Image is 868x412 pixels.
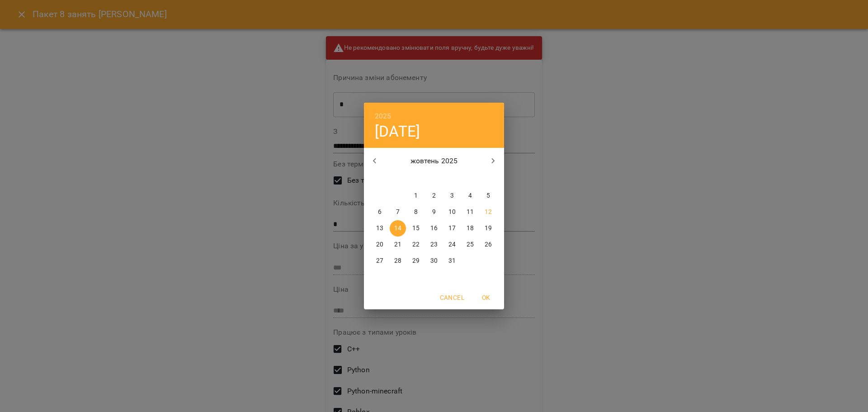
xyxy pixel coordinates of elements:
p: 8 [414,208,418,217]
p: 2 [432,191,436,200]
button: 1 [408,188,424,204]
button: 23 [426,237,442,253]
button: 12 [480,204,496,220]
button: Cancel [436,289,468,306]
button: 11 [462,204,478,220]
button: 5 [480,188,496,204]
button: 24 [444,237,460,253]
span: вт [390,174,406,183]
p: 10 [448,208,456,217]
button: 31 [444,253,460,269]
button: 16 [426,220,442,237]
p: 23 [430,240,438,249]
button: 30 [426,253,442,269]
p: 12 [485,208,492,217]
button: 22 [408,237,424,253]
p: 1 [414,191,418,200]
span: сб [462,174,478,183]
p: 5 [486,191,490,200]
p: 27 [376,256,383,265]
p: 6 [378,208,382,217]
p: 14 [394,224,401,233]
p: 18 [467,224,474,233]
span: ср [408,174,424,183]
button: 26 [480,237,496,253]
p: 20 [376,240,383,249]
button: 2 [426,188,442,204]
button: 14 [390,220,406,237]
p: 16 [430,224,438,233]
button: 3 [444,188,460,204]
p: 26 [485,240,492,249]
button: [DATE] [375,122,420,141]
button: 19 [480,220,496,237]
p: 15 [412,224,420,233]
button: 27 [372,253,388,269]
button: 10 [444,204,460,220]
p: 29 [412,256,420,265]
p: жовтень 2025 [386,156,483,166]
button: 13 [372,220,388,237]
p: 24 [448,240,456,249]
span: пн [372,174,388,183]
button: 25 [462,237,478,253]
p: 28 [394,256,401,265]
p: 4 [468,191,472,200]
p: 30 [430,256,438,265]
button: 21 [390,237,406,253]
p: 19 [485,224,492,233]
p: 13 [376,224,383,233]
span: пт [444,174,460,183]
button: 8 [408,204,424,220]
button: 17 [444,220,460,237]
button: 6 [372,204,388,220]
button: 7 [390,204,406,220]
button: OK [472,289,500,306]
p: 9 [432,208,436,217]
button: 29 [408,253,424,269]
button: 15 [408,220,424,237]
span: чт [426,174,442,183]
span: OK [475,292,497,303]
p: 17 [448,224,456,233]
p: 21 [394,240,401,249]
button: 2025 [375,110,392,123]
span: Cancel [440,292,464,303]
p: 7 [396,208,400,217]
span: нд [480,174,496,183]
button: 20 [372,237,388,253]
button: 18 [462,220,478,237]
button: 9 [426,204,442,220]
p: 22 [412,240,420,249]
button: 4 [462,188,478,204]
p: 31 [448,256,456,265]
button: 28 [390,253,406,269]
p: 3 [450,191,454,200]
p: 25 [467,240,474,249]
p: 11 [467,208,474,217]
